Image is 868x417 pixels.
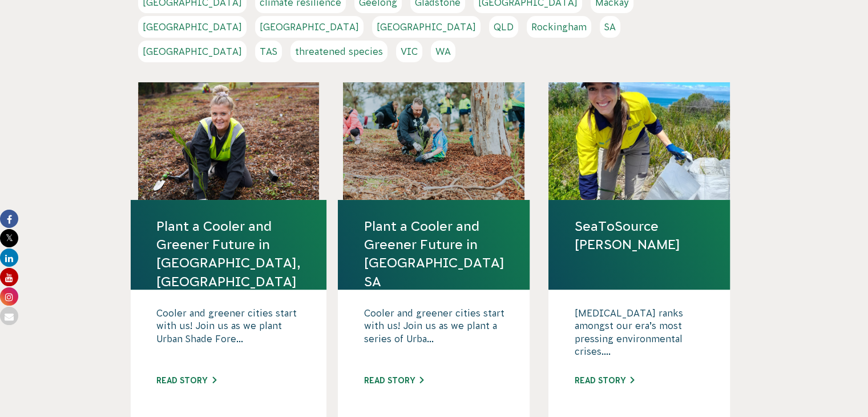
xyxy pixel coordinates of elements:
[138,41,247,62] a: [GEOGRAPHIC_DATA]
[156,307,301,364] p: Cooler and greener cities start with us! Join us as we plant Urban Shade Fore...
[489,16,518,38] a: QLD
[255,41,282,62] a: TAS
[364,376,423,385] a: Read story
[574,307,704,364] p: [MEDICAL_DATA] ranks amongst our era’s most pressing environmental crises....
[600,16,620,38] a: SA
[138,16,247,38] a: [GEOGRAPHIC_DATA]
[364,217,504,291] a: Plant a Cooler and Greener Future in [GEOGRAPHIC_DATA] SA
[396,41,422,62] a: VIC
[372,16,481,38] a: [GEOGRAPHIC_DATA]
[574,376,634,385] a: Read story
[574,217,704,254] a: SeaToSource [PERSON_NAME]
[156,217,301,291] a: Plant a Cooler and Greener Future in [GEOGRAPHIC_DATA], [GEOGRAPHIC_DATA]
[255,16,364,38] a: [GEOGRAPHIC_DATA]
[431,41,455,62] a: WA
[364,307,504,364] p: Cooler and greener cities start with us! Join us as we plant a series of Urba...
[527,16,591,38] a: Rockingham
[156,376,216,385] a: Read story
[290,41,387,62] a: threatened species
